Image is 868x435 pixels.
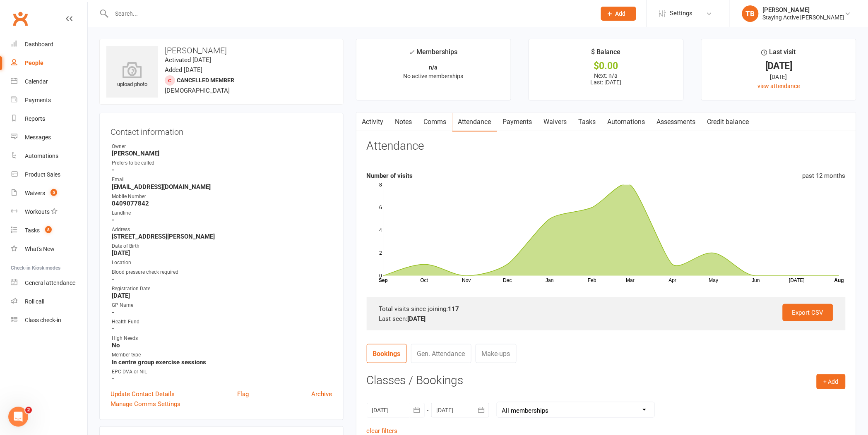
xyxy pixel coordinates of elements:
span: 2 [25,407,32,413]
span: Add [616,10,626,17]
div: High Needs [112,335,332,342]
div: Total visits since joining: [379,304,833,314]
a: Dashboard [11,35,87,54]
strong: [DATE] [112,292,332,299]
h3: Attendance [367,140,424,153]
a: Automations [11,147,87,165]
div: Tasks [25,227,40,234]
div: Automations [25,153,58,159]
a: Notes [390,112,418,131]
div: What's New [25,246,55,252]
a: Attendance [452,112,497,131]
div: [DATE] [709,62,849,70]
div: Location [112,259,332,267]
div: Registration Date [112,285,332,293]
div: Last seen: [379,314,833,324]
div: EPC DVA or NIL [112,368,332,376]
strong: 0409077842 [112,200,332,207]
a: Credit balance [702,112,755,131]
strong: Number of visits [367,172,413,179]
div: People [25,60,43,66]
strong: - [112,166,332,174]
div: [DATE] [709,72,849,81]
div: Last visit [762,47,796,62]
a: Manage Comms Settings [111,399,180,409]
i: ✓ [409,48,415,56]
a: General attendance kiosk mode [11,274,87,292]
input: Search... [109,8,590,19]
strong: [DATE] [408,315,426,323]
a: Payments [11,91,87,110]
a: Reports [11,110,87,128]
iframe: Intercom live chat [8,407,28,427]
div: $0.00 [536,62,676,70]
span: Settings [670,4,693,23]
div: Memberships [409,47,458,62]
strong: 117 [448,305,459,313]
strong: No [112,342,332,349]
span: 8 [45,226,52,233]
a: Clubworx [10,8,31,29]
strong: - [112,325,332,332]
strong: [PERSON_NAME] [112,150,332,157]
strong: - [112,216,332,224]
span: Cancelled member [177,77,234,84]
a: clear filters [367,427,398,435]
div: Blood pressure check required [112,268,332,276]
a: Waivers 5 [11,184,87,203]
strong: - [112,275,332,283]
div: Staying Active [PERSON_NAME] [763,14,845,21]
div: Health Fund [112,318,332,326]
h3: Contact information [111,124,332,136]
a: Tasks [573,112,602,131]
div: Address [112,226,332,234]
time: Activated [DATE] [165,56,211,64]
a: Update Contact Details [111,389,175,399]
button: + Add [817,374,846,389]
a: Bookings [367,344,407,363]
div: Landline [112,209,332,217]
strong: [EMAIL_ADDRESS][DOMAIN_NAME] [112,183,332,191]
div: upload photo [106,62,158,89]
div: $ Balance [591,47,621,62]
div: Payments [25,97,51,103]
span: [DEMOGRAPHIC_DATA] [165,87,230,94]
a: What's New [11,240,87,258]
h3: Classes / Bookings [367,374,846,387]
a: Product Sales [11,165,87,184]
a: Waivers [538,112,573,131]
a: Messages [11,128,87,147]
strong: [STREET_ADDRESS][PERSON_NAME] [112,233,332,240]
div: Member type [112,351,332,359]
a: Assessments [651,112,702,131]
a: Tasks 8 [11,221,87,240]
div: Email [112,176,332,184]
div: Owner [112,143,332,151]
a: Export CSV [783,304,833,321]
div: Waivers [25,190,45,196]
a: Workouts [11,203,87,221]
div: Date of Birth [112,242,332,250]
strong: - [112,308,332,316]
strong: - [112,375,332,382]
div: TB [742,5,759,22]
h3: [PERSON_NAME] [106,46,337,55]
div: Roll call [25,298,44,305]
div: General attendance [25,280,75,286]
span: No active memberships [404,73,464,79]
strong: n/a [429,64,438,71]
div: Workouts [25,208,50,215]
a: Activity [356,112,390,131]
strong: [DATE] [112,249,332,257]
div: Product Sales [25,171,60,178]
a: view attendance [758,83,800,89]
a: Class kiosk mode [11,311,87,330]
div: Dashboard [25,41,53,48]
p: Next: n/a Last: [DATE] [536,72,676,86]
a: Calendar [11,72,87,91]
div: past 12 months [803,171,846,181]
div: Reports [25,115,45,122]
a: Archive [312,389,332,399]
a: Gen. Attendance [411,344,471,363]
a: Comms [418,112,452,131]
